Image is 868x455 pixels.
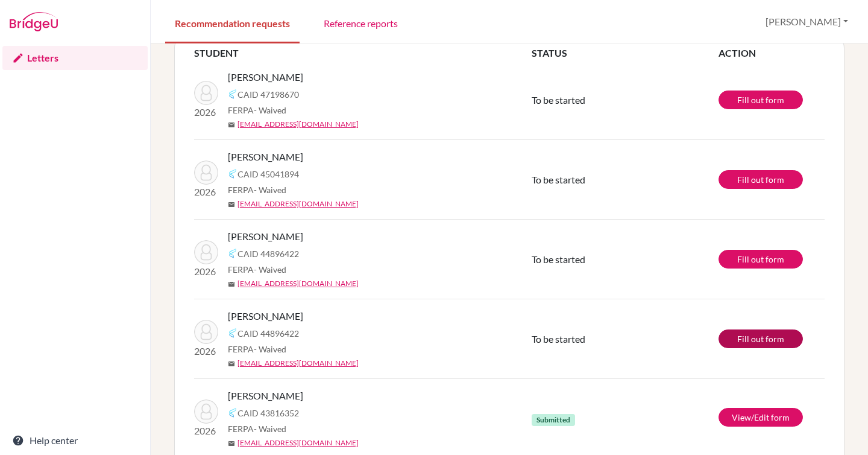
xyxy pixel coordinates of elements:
img: Common App logo [228,169,237,179]
span: FERPA [228,183,286,196]
span: mail [228,440,235,447]
span: [PERSON_NAME] [228,309,303,323]
p: 2026 [194,185,218,199]
img: Bridge-U [10,12,58,31]
span: To be started [532,174,585,185]
span: FERPA [228,104,286,116]
span: mail [228,281,235,288]
img: Khalil, Yassin [194,81,218,105]
span: CAID 45041894 [237,168,299,180]
span: CAID 44896422 [237,327,299,340]
span: - Waived [254,424,286,434]
span: Submitted [532,414,575,426]
span: - Waived [254,185,286,195]
p: 2026 [194,264,218,279]
img: Common App logo [228,408,237,418]
a: Help center [2,428,148,453]
span: [PERSON_NAME] [228,229,303,244]
a: Fill out form [719,91,803,109]
span: - Waived [254,344,286,354]
span: To be started [532,94,585,106]
button: [PERSON_NAME] [760,10,854,33]
img: Common App logo [228,249,237,258]
a: [EMAIL_ADDRESS][DOMAIN_NAME] [237,278,359,289]
span: [PERSON_NAME] [228,150,303,164]
span: [PERSON_NAME] [228,70,303,84]
th: STATUS [532,46,719,60]
a: Letters [2,46,148,70]
a: [EMAIL_ADDRESS][DOMAIN_NAME] [237,199,359,209]
a: View/Edit form [719,408,803,427]
span: CAID 43816352 [237,407,299,419]
img: Atwa, Karim [194,161,218,185]
span: FERPA [228,263,286,276]
a: [EMAIL_ADDRESS][DOMAIN_NAME] [237,119,359,130]
a: Fill out form [719,170,803,189]
span: To be started [532,253,585,265]
span: FERPA [228,422,286,435]
span: CAID 44896422 [237,247,299,260]
span: CAID 47198670 [237,88,299,101]
span: mail [228,360,235,367]
th: ACTION [719,46,825,60]
span: To be started [532,333,585,345]
p: 2026 [194,344,218,358]
a: [EMAIL_ADDRESS][DOMAIN_NAME] [237,358,359,369]
span: [PERSON_NAME] [228,389,303,403]
span: mail [228,121,235,129]
a: Fill out form [719,250,803,269]
span: FERPA [228,343,286,355]
a: Fill out form [719,329,803,348]
img: Common App logo [228,328,237,338]
th: STUDENT [194,46,532,60]
img: Common App logo [228,89,237,99]
img: Hamed, Yassin [194,399,218,424]
a: [EMAIL_ADDRESS][DOMAIN_NAME] [237,437,359,448]
a: Recommendation requests [165,2,300,43]
img: Issa, Nadine [194,240,218,264]
p: 2026 [194,424,218,438]
a: Reference reports [314,2,407,43]
span: mail [228,201,235,208]
span: - Waived [254,264,286,275]
span: - Waived [254,105,286,115]
p: 2026 [194,105,218,119]
img: Issa, Nadine [194,320,218,344]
